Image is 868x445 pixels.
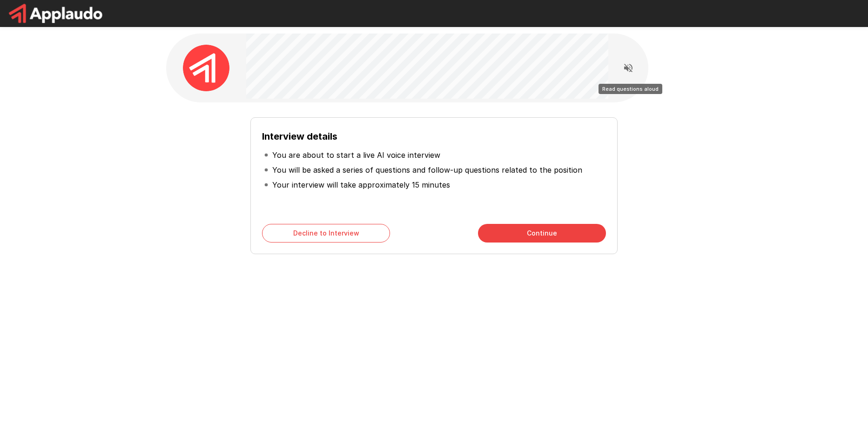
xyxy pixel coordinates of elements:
div: Read questions aloud [599,84,662,94]
button: Read questions aloud [619,59,638,77]
p: You will be asked a series of questions and follow-up questions related to the position [272,164,582,175]
p: Your interview will take approximately 15 minutes [272,179,450,190]
button: Decline to Interview [262,224,390,243]
button: Continue [478,224,606,243]
b: Interview details [262,131,337,142]
img: applaudo_avatar.png [183,45,229,91]
p: You are about to start a live AI voice interview [272,149,440,161]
